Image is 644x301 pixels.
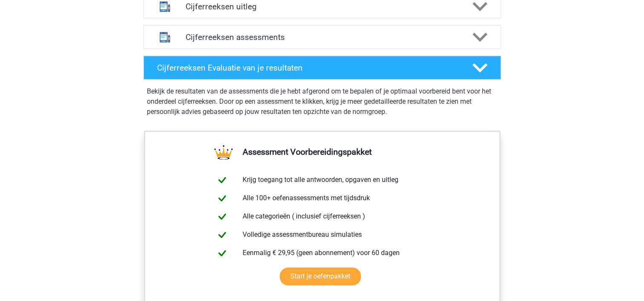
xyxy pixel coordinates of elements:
p: Bekijk de resultaten van de assessments die je hebt afgerond om te bepalen of je optimaal voorber... [147,86,498,117]
h4: Cijferreeksen Evaluatie van je resultaten [157,63,459,73]
h4: Cijferreeksen assessments [186,32,459,42]
a: Start je oefenpakket [280,267,361,285]
h4: Cijferreeksen uitleg [186,2,459,11]
img: cijferreeksen assessments [154,26,176,48]
a: assessments Cijferreeksen assessments [140,25,504,49]
a: Cijferreeksen Evaluatie van je resultaten [140,56,504,80]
